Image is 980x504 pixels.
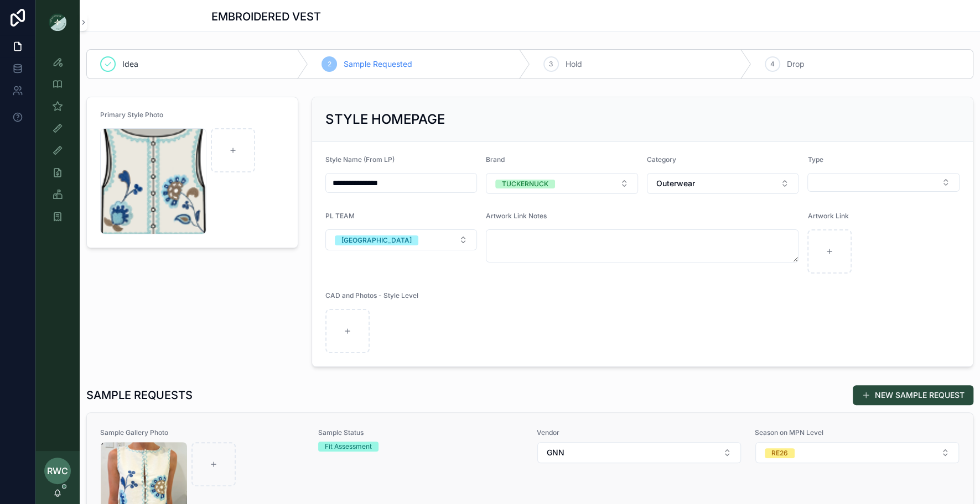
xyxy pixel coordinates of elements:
[537,442,741,463] button: Select Button
[566,59,582,70] span: Hold
[100,111,163,119] span: Primary Style Photo
[325,155,395,164] span: Style Name (From LP)
[486,155,505,164] span: Brand
[35,44,80,241] div: scrollable content
[122,59,138,70] span: Idea
[502,180,548,188] div: TUCKERNUCK
[325,291,418,300] span: CAD and Photos - Style Level
[770,60,775,69] span: 4
[853,385,973,405] button: NEW SAMPLE REQUEST
[325,212,355,220] span: PL TEAM
[647,173,799,194] button: Select Button
[755,442,959,463] button: Select Button
[755,428,960,437] span: Season on MPN Level
[486,212,547,220] span: Artwork Link Notes
[807,155,823,164] span: Type
[325,442,372,452] div: Fit Assessment
[47,464,68,477] span: RWC
[549,60,553,69] span: 3
[807,173,960,192] button: Select Button
[547,447,564,458] span: GNN
[647,155,676,164] span: Category
[341,235,412,245] div: [GEOGRAPHIC_DATA]
[656,178,695,189] span: Outerwear
[86,387,193,403] h1: SAMPLE REQUESTS
[325,229,478,250] button: Select Button
[486,173,638,194] button: Select Button
[318,428,523,437] span: Sample Status
[537,428,742,437] span: Vendor
[328,60,331,69] span: 2
[49,13,66,31] img: App logo
[100,428,305,437] span: Sample Gallery Photo
[344,59,412,70] span: Sample Requested
[771,448,788,458] div: RE26
[787,59,805,70] span: Drop
[325,111,445,128] h2: STYLE HOMEPAGE
[807,212,848,220] span: Artwork Link
[211,9,321,24] h1: EMBROIDERED VEST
